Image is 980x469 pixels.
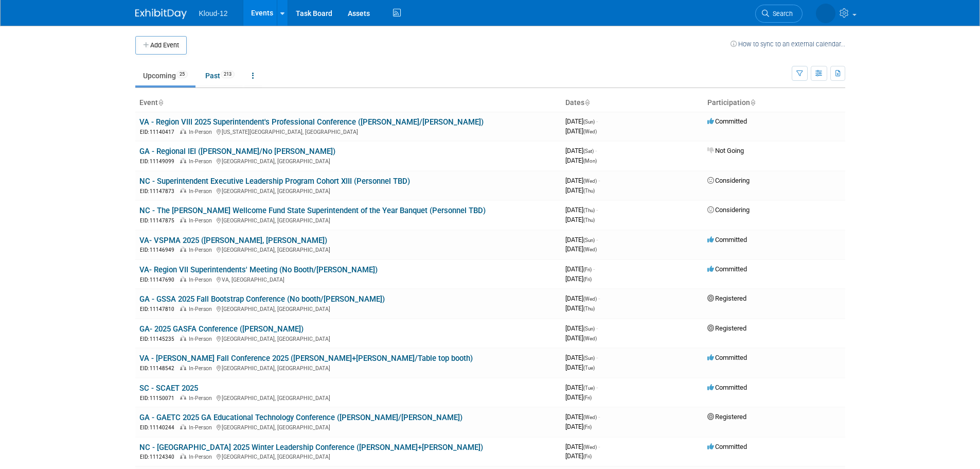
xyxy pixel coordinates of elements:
[584,98,590,107] a: Sort by Start Date
[583,247,597,252] span: (Wed)
[561,94,703,112] th: Dates
[565,206,598,214] span: [DATE]
[139,354,473,363] a: VA - [PERSON_NAME] Fall Conference 2025 ([PERSON_NAME]+[PERSON_NAME]/Table top booth)
[140,188,179,194] span: EID: 11147873
[565,393,592,401] span: [DATE]
[180,129,186,134] img: In-Person Event
[583,414,597,420] span: (Wed)
[140,218,179,223] span: EID: 11147875
[140,366,179,371] span: EID: 11148542
[139,216,557,224] div: [GEOGRAPHIC_DATA], [GEOGRAPHIC_DATA]
[707,443,747,450] span: Committed
[596,236,598,244] span: -
[135,36,187,55] button: Add Event
[140,336,179,342] span: EID: 11145235
[180,247,186,252] img: In-Person Event
[180,424,186,429] img: In-Person Event
[595,147,597,154] span: -
[593,265,595,273] span: -
[139,186,557,195] div: [GEOGRAPHIC_DATA], [GEOGRAPHIC_DATA]
[583,355,595,361] span: (Sun)
[180,158,186,163] img: In-Person Event
[565,177,600,184] span: [DATE]
[583,385,595,391] span: (Tue)
[565,384,598,391] span: [DATE]
[139,127,557,136] div: [US_STATE][GEOGRAPHIC_DATA], [GEOGRAPHIC_DATA]
[583,365,595,371] span: (Tue)
[135,9,187,19] img: ExhibitDay
[596,206,598,214] span: -
[565,423,592,430] span: [DATE]
[583,276,592,282] span: (Fri)
[180,188,186,193] img: In-Person Event
[180,454,186,459] img: In-Person Event
[140,247,179,253] span: EID: 11146949
[565,334,597,342] span: [DATE]
[596,324,598,332] span: -
[139,324,304,334] a: GA- 2025 GASFA Conference ([PERSON_NAME])
[189,188,215,195] span: In-Person
[189,247,215,253] span: In-Person
[180,276,186,282] img: In-Person Event
[189,365,215,372] span: In-Person
[140,454,179,460] span: EID: 11124340
[139,304,557,313] div: [GEOGRAPHIC_DATA], [GEOGRAPHIC_DATA]
[180,306,186,311] img: In-Person Event
[730,40,845,48] a: How to sync to an external calendar...
[596,354,598,361] span: -
[583,129,597,134] span: (Wed)
[139,384,198,393] a: SC - SCAET 2025
[189,395,215,402] span: In-Person
[598,294,600,302] span: -
[598,177,600,184] span: -
[707,147,744,154] span: Not Going
[140,129,179,135] span: EID: 11140417
[139,294,385,304] a: GA - GSSA 2025 Fall Bootstrap Conference (No booth/[PERSON_NAME])
[199,9,228,18] span: Kloud-12
[583,178,597,184] span: (Wed)
[139,413,462,422] a: GA - GAETC 2025 GA Educational Technology Conference ([PERSON_NAME]/[PERSON_NAME])
[565,294,600,302] span: [DATE]
[565,354,598,361] span: [DATE]
[139,157,557,165] div: [GEOGRAPHIC_DATA], [GEOGRAPHIC_DATA]
[139,147,335,156] a: GA - Regional IEI ([PERSON_NAME]/No [PERSON_NAME])
[139,236,327,245] a: VA- VSPMA 2025 ([PERSON_NAME], [PERSON_NAME])
[707,324,746,332] span: Registered
[565,265,595,273] span: [DATE]
[565,236,598,244] span: [DATE]
[583,306,595,311] span: (Thu)
[583,267,592,272] span: (Fri)
[158,98,163,107] a: Sort by Event Name
[565,245,597,253] span: [DATE]
[565,127,597,135] span: [DATE]
[707,413,746,421] span: Registered
[189,336,215,342] span: In-Person
[139,334,557,343] div: [GEOGRAPHIC_DATA], [GEOGRAPHIC_DATA]
[565,304,595,312] span: [DATE]
[140,306,179,312] span: EID: 11147810
[707,177,750,184] span: Considering
[139,452,557,461] div: [GEOGRAPHIC_DATA], [GEOGRAPHIC_DATA]
[189,424,215,431] span: In-Person
[583,326,595,332] span: (Sun)
[139,275,557,284] div: VA, [GEOGRAPHIC_DATA]
[189,306,215,312] span: In-Person
[583,158,597,164] span: (Mon)
[565,324,598,332] span: [DATE]
[769,10,793,18] span: Search
[189,276,215,283] span: In-Person
[583,217,595,223] span: (Thu)
[139,443,483,452] a: NC - [GEOGRAPHIC_DATA] 2025 Winter Leadership Conference ([PERSON_NAME]+[PERSON_NAME])
[139,423,557,431] div: [GEOGRAPHIC_DATA], [GEOGRAPHIC_DATA]
[565,363,595,371] span: [DATE]
[180,365,186,370] img: In-Person Event
[565,452,592,460] span: [DATE]
[565,147,597,154] span: [DATE]
[176,71,188,78] span: 25
[707,354,747,361] span: Committed
[189,129,215,135] span: In-Person
[198,66,242,85] a: Past213
[583,444,597,450] span: (Wed)
[583,148,594,154] span: (Sat)
[583,424,592,430] span: (Fri)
